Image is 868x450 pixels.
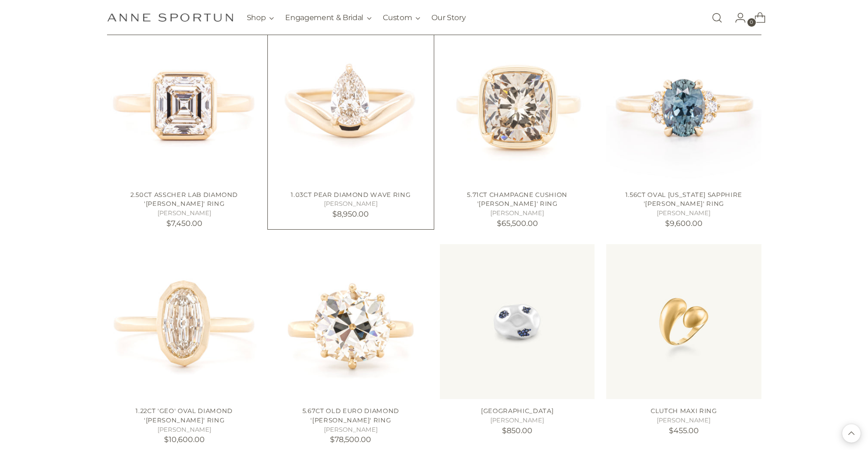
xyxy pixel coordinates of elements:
a: 2.50ct Asscher Lab Diamond 'Haley' Ring [107,28,261,182]
h5: [PERSON_NAME] [606,416,761,425]
a: 1.22ct 'Geo' Oval Diamond '[PERSON_NAME]' Ring [136,407,232,424]
a: Open cart modal [747,8,766,27]
h5: [PERSON_NAME] [107,209,261,218]
h5: [PERSON_NAME] [273,199,428,209]
h5: [PERSON_NAME] [606,209,761,218]
a: Anne Sportun Fine Jewellery [107,13,233,22]
span: $65,500.00 [497,219,538,228]
a: 1.56ct Oval [US_STATE] Sapphire '[PERSON_NAME]' Ring [625,191,742,208]
span: $8,950.00 [332,210,369,218]
a: 1.03ct Pear Diamond Wave Ring [291,191,410,198]
h5: [PERSON_NAME] [107,425,261,435]
a: 5.71ct Champagne Cushion 'Haley' Ring [440,28,595,182]
button: Engagement & Bridal [285,7,372,28]
a: 2.50ct Asscher Lab Diamond '[PERSON_NAME]' Ring [130,191,238,208]
a: 5.71ct Champagne Cushion '[PERSON_NAME]' Ring [467,191,567,208]
span: $10,600.00 [164,435,205,444]
button: Custom [383,7,420,28]
a: Open search modal [708,8,726,27]
a: Our Story [431,7,466,28]
a: Clutch Maxi Ring [606,244,761,399]
button: Back to top [842,424,861,443]
a: Clutch Maxi Ring [651,407,717,414]
span: 0 [747,18,756,27]
a: Blue Sapphire Boulevard Ring [440,244,595,399]
a: 1.03ct Pear Diamond Wave Ring [273,28,428,182]
button: Shop [247,7,274,28]
a: 5.67ct Old Euro Diamond 'Willa' Ring [273,244,428,399]
a: Go to the account page [727,8,746,27]
a: [GEOGRAPHIC_DATA] [481,407,553,414]
h5: [PERSON_NAME] [440,416,595,425]
span: $455.00 [669,426,699,435]
span: $78,500.00 [330,435,371,444]
a: 1.22ct 'Geo' Oval Diamond 'Annie' Ring [107,244,261,399]
h5: [PERSON_NAME] [273,425,428,435]
h5: [PERSON_NAME] [440,209,595,218]
span: $7,450.00 [166,219,202,228]
span: $9,600.00 [665,219,703,228]
a: 5.67ct Old Euro Diamond '[PERSON_NAME]' Ring [302,407,399,424]
a: 1.56ct Oval Montana Sapphire 'Kathleen' Ring [606,28,761,182]
span: $850.00 [502,426,532,435]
